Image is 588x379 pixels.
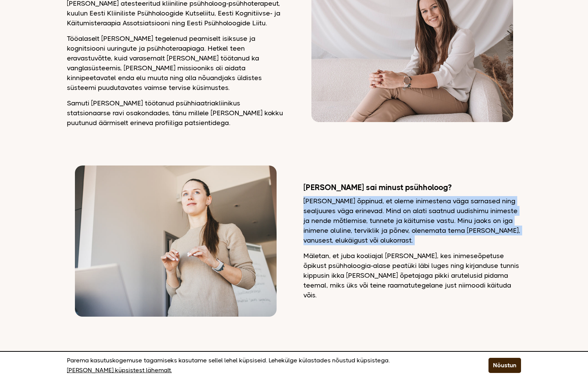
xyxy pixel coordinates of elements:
[67,365,172,375] a: [PERSON_NAME] küpsistest lähemalt.
[303,251,521,300] p: Mäletan, et juba kooliajal [PERSON_NAME], kes inimeseõpetuse õpikust psühholoogia-alase peatüki l...
[75,166,277,317] img: Dagmar naeratamas
[67,98,285,128] p: Samuti [PERSON_NAME] töötanud psühhiaatriakliinikus statsionaarse ravi osakondades, tänu millele ...
[303,196,521,245] p: [PERSON_NAME] õppinud, et oleme inimestena väga sarnased ning sealjuures väga erinevad. Mind on a...
[67,34,285,93] p: Tööalaselt [PERSON_NAME] tegelenud peamiselt isiksuse ja kognitsiooni uuringute ja psühhoteraapia...
[488,358,521,373] button: Nõustun
[67,356,470,375] p: Parema kasutuskogemuse tagamiseks kasutame sellel lehel küpsiseid. Lehekülge külastades nõustud k...
[303,183,521,192] h2: [PERSON_NAME] sai minust psühholoog?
